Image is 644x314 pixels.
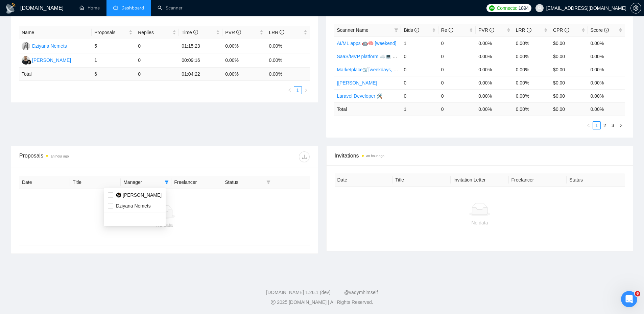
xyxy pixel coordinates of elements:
td: 0.00% [266,39,310,53]
td: 01:04:22 [179,68,222,81]
span: Re [441,27,453,33]
td: 0 [135,53,179,68]
td: 0 [401,76,438,89]
div: 2025 [DOMAIN_NAME] | All Rights Reserved. [5,299,639,306]
td: 0.00% [476,89,513,102]
span: [PERSON_NAME] [123,192,162,198]
td: 0 [401,50,438,63]
td: 0.00 % [266,68,310,81]
span: Dziyana Nemets [116,203,151,209]
a: 1 [593,122,600,129]
td: 0.00% [476,37,513,50]
td: $0.00 [550,50,588,63]
span: Time [182,30,198,35]
span: filter [394,28,398,32]
td: $0.00 [550,89,588,102]
time: an hour ago [51,154,69,158]
a: setting [630,5,641,11]
span: Dashboard [121,5,144,11]
li: Previous Page [585,121,593,129]
li: 1 [294,86,302,94]
span: download [299,154,309,160]
th: Proposals [92,26,135,39]
span: info-circle [236,30,241,34]
button: right [302,86,310,94]
th: Status [567,173,625,187]
td: $0.00 [550,37,588,50]
td: 5 [92,39,135,53]
td: 0 [438,102,476,116]
button: right [617,121,625,129]
span: LRR [516,27,531,33]
a: AI/ML apps 🤖🧠 [weekend] [337,41,397,46]
img: logo [5,3,16,14]
td: 1 [401,37,438,50]
li: Next Page [302,86,310,94]
span: Bids [404,27,419,33]
td: 0.00 % [222,68,266,81]
span: Manager [123,178,162,186]
a: searchScanner [158,5,183,11]
th: Date [19,176,70,189]
span: Status [225,178,263,186]
span: info-circle [604,28,609,32]
th: Date [335,173,393,187]
span: info-circle [527,28,531,32]
span: dashboard [113,5,118,10]
img: gigradar-bm.png [27,60,31,65]
th: Freelancer [171,176,222,189]
span: left [288,88,292,92]
a: Laravel Developer 🛠️ [337,93,383,99]
span: Proposals [94,29,127,36]
button: left [286,86,294,94]
th: Invitation Letter [451,173,509,187]
td: Total [19,68,92,81]
img: DN [22,42,30,50]
td: 0.00% [588,50,625,63]
img: upwork-logo.png [489,5,495,11]
a: 2 [601,122,609,129]
th: Name [19,26,92,39]
a: [DOMAIN_NAME] 1.26.1 (dev) [266,290,331,295]
span: Invitations [335,151,625,160]
span: user [537,6,542,10]
td: 0.00% [513,37,550,50]
div: No data [340,219,620,226]
td: 0 [438,63,476,76]
div: Dziyana Nemets [32,42,67,50]
th: Manager [121,176,171,189]
div: [PERSON_NAME] [32,56,71,64]
span: info-circle [449,28,453,32]
span: info-circle [565,28,569,32]
span: filter [165,180,169,184]
div: No data [25,221,304,229]
span: info-circle [490,28,494,32]
span: copyright [271,300,276,305]
td: 0.00% [513,89,550,102]
button: download [299,151,310,162]
th: Replies [135,26,179,39]
td: 0.00% [476,50,513,63]
span: Replies [138,29,171,36]
td: 0 [438,50,476,63]
td: 0 [438,89,476,102]
td: 0.00% [476,76,513,89]
a: 1 [294,87,302,94]
a: 3 [609,122,617,129]
span: info-circle [280,30,284,34]
a: @vadymhimself [344,290,378,295]
td: 1 [92,53,135,68]
li: Next Page [617,121,625,129]
td: 0 [135,39,179,53]
td: 0.00 % [588,102,625,116]
span: filter [265,177,272,187]
a: DNDziyana Nemets [22,43,67,48]
a: [[PERSON_NAME] [337,80,377,86]
img: FG [22,56,30,65]
td: 0.00% [588,76,625,89]
td: 0.00% [476,63,513,76]
span: PVR [225,30,241,35]
span: right [619,123,623,127]
span: LRR [269,30,284,35]
span: info-circle [193,30,198,34]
